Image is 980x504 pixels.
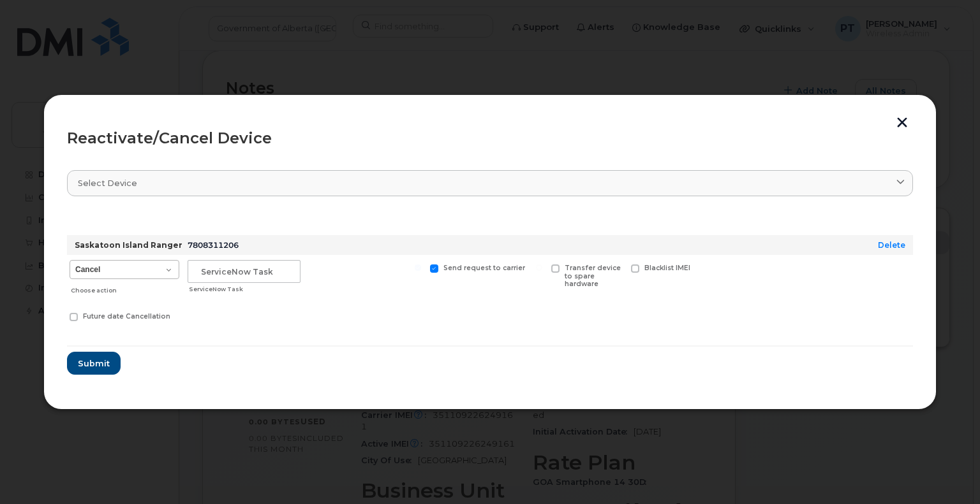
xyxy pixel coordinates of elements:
[189,284,301,294] div: ServiceNow Task
[565,264,621,289] span: Transfer device to spare hardware
[616,264,622,271] input: Blacklist IMEI
[443,264,525,272] span: Send request to carrier
[536,264,542,271] input: Transfer device to spare hardware
[188,240,239,250] span: 7808311206
[75,240,182,250] strong: Saskatoon Island Ranger
[188,260,301,283] input: ServiceNow Task
[644,264,690,272] span: Blacklist IMEI
[71,280,179,296] div: Choose action
[415,264,421,271] input: Send request to carrier
[67,131,913,146] div: Reactivate/Cancel Device
[878,240,905,250] a: Delete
